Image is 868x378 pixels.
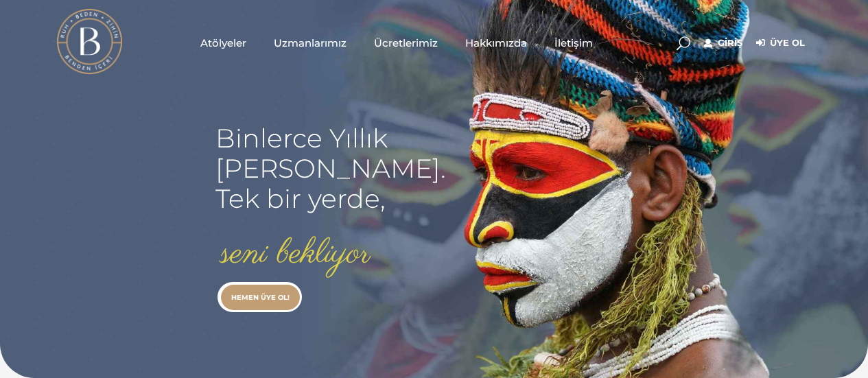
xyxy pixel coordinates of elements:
img: light logo [57,9,122,74]
a: Giriş [704,35,742,51]
a: İletişim [541,8,607,77]
span: Ücretlerimiz [374,35,438,51]
span: Hakkımızda [465,35,527,51]
a: Atölyeler [187,8,260,77]
a: Uzmanlarımız [260,8,360,77]
a: Hakkımızda [451,8,541,77]
rs-layer: seni bekliyor [221,235,371,273]
span: İletişim [554,35,593,51]
span: Uzmanlarımız [274,35,347,51]
a: HEMEN ÜYE OL! [221,285,300,310]
rs-layer: Binlerce Yıllık [PERSON_NAME]. Tek bir yerde, [215,123,446,214]
span: Atölyeler [200,35,246,51]
a: Üye Ol [756,35,805,51]
a: Ücretlerimiz [360,8,451,77]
